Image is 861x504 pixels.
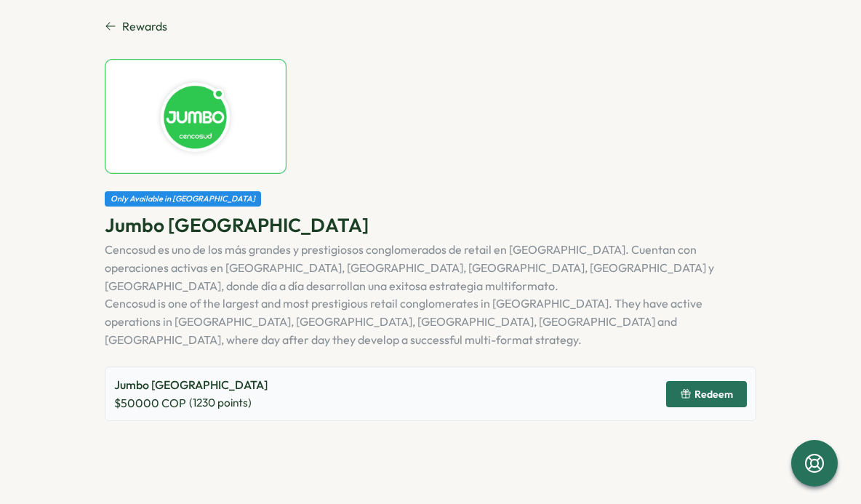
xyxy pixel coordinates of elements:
[189,395,252,411] span: ( 1230 points)
[694,389,733,399] span: Redeem
[122,17,167,36] span: Rewards
[105,191,261,207] div: Only Available in [GEOGRAPHIC_DATA]
[114,376,268,394] p: Jumbo [GEOGRAPHIC_DATA]
[105,242,714,293] span: Cencosud es uno de los más grandes y prestigiosos conglomerados de retail en [GEOGRAPHIC_DATA]. C...
[105,59,287,174] img: Jumbo Colombia
[105,212,756,238] p: Jumbo [GEOGRAPHIC_DATA]
[114,394,186,412] span: $ 50000 COP
[105,296,702,347] span: Cencosud is one of the largest and most prestigious retail conglomerates in [GEOGRAPHIC_DATA]. Th...
[666,381,747,407] button: Redeem
[105,17,756,36] a: Rewards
